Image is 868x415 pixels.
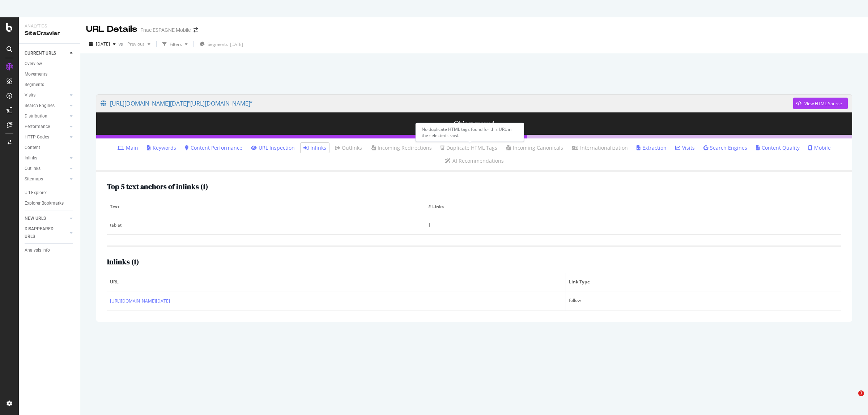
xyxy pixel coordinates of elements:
[25,215,46,222] div: NEW URLS
[25,165,41,172] div: Outlinks
[118,144,138,151] a: Main
[25,144,40,151] div: Content
[25,189,75,197] a: Url Explorer
[25,200,75,207] a: Explorer Bookmarks
[566,291,841,311] td: follow
[25,102,55,110] div: Search Engines
[107,258,139,266] h2: Inlinks ( 1 )
[371,144,432,151] a: Incoming Redirections
[303,144,326,151] a: Inlinks
[86,38,119,50] button: [DATE]
[804,100,842,107] div: View HTML Source
[756,144,800,151] a: Content Quality
[25,247,50,254] div: Analysis Info
[843,390,861,408] iframe: Intercom live chat
[572,144,628,151] a: Internationalization
[25,81,44,89] div: Segments
[230,41,243,47] div: [DATE]
[110,279,561,285] span: URL
[569,279,837,285] span: Link Type
[25,189,47,197] div: Url Explorer
[428,222,838,228] div: 1
[335,144,362,151] a: Outlinks
[140,26,191,34] div: Fnac ESPAGNE Mobile
[25,154,68,162] a: Inlinks
[25,123,68,131] a: Performance
[25,215,68,222] a: NEW URLS
[25,91,35,99] div: Visits
[25,247,75,254] a: Analysis Info
[193,27,198,33] div: arrow-right-arrow-left
[119,41,124,47] span: vs
[25,225,61,240] div: DISAPPEARED URLS
[110,204,420,210] span: Text
[25,91,68,99] a: Visits
[124,38,153,50] button: Previous
[25,225,68,240] a: DISAPPEARED URLS
[197,38,246,50] button: Segments[DATE]
[25,133,68,141] a: HTTP Codes
[25,144,75,151] a: Content
[86,23,137,35] div: URL Details
[858,390,864,396] span: 1
[124,41,145,47] span: Previous
[506,144,563,151] a: Incoming Canonicals
[25,70,47,78] div: Movements
[96,112,852,135] h3: Object moved
[25,60,42,68] div: Overview
[25,102,68,110] a: Search Engines
[441,144,497,151] a: Duplicate HTML Tags
[147,144,176,151] a: Keywords
[25,175,68,183] a: Sitemaps
[445,157,504,164] a: AI Recommendations
[208,41,228,47] span: Segments
[428,204,837,210] span: # Links
[25,112,68,120] a: Distribution
[808,144,831,151] a: Mobile
[110,298,170,305] a: [URL][DOMAIN_NAME][DATE]
[25,154,37,162] div: Inlinks
[25,200,64,207] div: Explorer Bookmarks
[185,144,242,151] a: Content Performance
[170,41,182,47] div: Filters
[25,123,50,131] div: Performance
[107,183,208,191] h2: Top 5 text anchors of inlinks ( 1 )
[110,222,422,228] div: tablet
[25,50,56,57] div: CURRENT URLS
[25,112,47,120] div: Distribution
[96,41,110,47] span: 2025 Aug. 1st
[25,133,49,141] div: HTTP Codes
[101,94,793,112] a: [URL][DOMAIN_NAME][DATE]"[URL][DOMAIN_NAME]”
[25,175,43,183] div: Sitemaps
[793,98,848,109] button: View HTML Source
[25,50,68,57] a: CURRENT URLS
[251,144,295,151] a: URL Inspection
[703,144,747,151] a: Search Engines
[25,70,75,78] a: Movements
[416,123,524,141] div: No duplicate HTML tags found for this URL in the selected crawl.
[675,144,695,151] a: Visits
[25,23,74,29] div: Analytics
[159,38,191,50] button: Filters
[25,81,75,89] a: Segments
[25,165,68,172] a: Outlinks
[25,29,74,38] div: SiteCrawler
[25,60,75,68] a: Overview
[637,144,667,151] a: Extraction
